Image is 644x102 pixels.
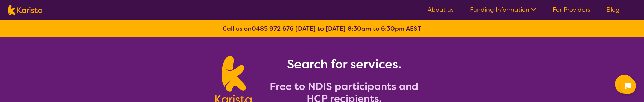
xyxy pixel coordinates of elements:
a: About us [428,6,454,14]
a: Funding Information [470,6,536,14]
a: 0485 972 676 [252,25,294,33]
h1: Search for services. [260,56,429,72]
a: Blog [606,6,620,14]
a: For Providers [553,6,590,14]
img: Karista logo [8,5,42,15]
b: Call us on [DATE] to [DATE] 8:30am to 6:30pm AEST [223,25,421,33]
button: Channel Menu [615,75,634,94]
